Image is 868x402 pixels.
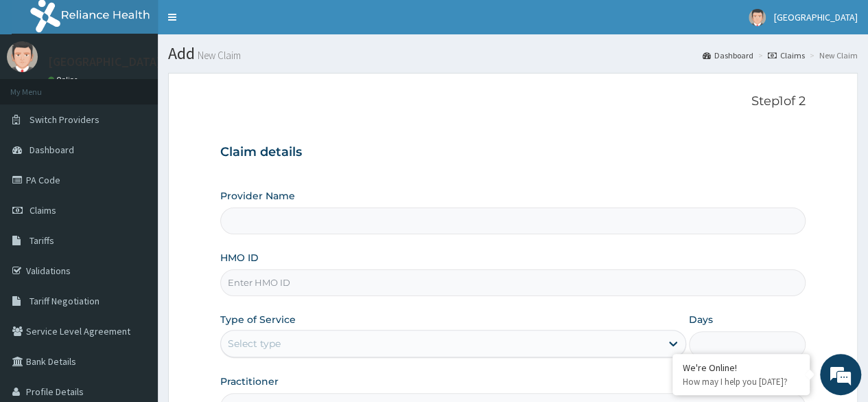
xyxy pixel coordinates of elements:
input: Enter HMO ID [220,269,806,296]
small: New Claim [195,50,241,60]
span: Switch Providers [30,113,99,126]
label: Type of Service [220,313,296,326]
a: Dashboard [703,49,753,61]
p: Step 1 of 2 [220,94,806,109]
h3: Claim details [220,145,806,160]
h1: Add [168,45,858,63]
p: How may I help you today? [683,376,799,388]
span: Tariff Negotiation [30,295,99,307]
label: HMO ID [220,251,259,265]
a: Claims [768,49,805,61]
label: Practitioner [220,375,279,388]
img: User Image [7,41,38,72]
span: Dashboard [30,144,74,156]
p: [GEOGRAPHIC_DATA] [48,56,161,68]
span: Claims [30,204,56,216]
div: Select type [228,337,281,350]
div: We're Online! [683,361,799,374]
img: User Image [749,9,766,26]
li: New Claim [806,49,858,61]
a: Online [48,75,81,85]
label: Provider Name [220,189,295,203]
label: Days [689,313,713,326]
span: Tariffs [30,234,54,247]
span: [GEOGRAPHIC_DATA] [774,11,858,23]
